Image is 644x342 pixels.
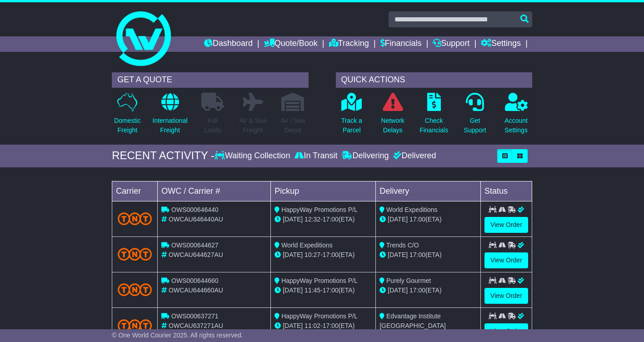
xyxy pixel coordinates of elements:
p: Network Delays [381,116,404,135]
p: Track a Parcel [341,116,362,135]
div: Waiting Collection [215,151,292,161]
img: TNT_Domestic.png [118,319,152,332]
span: OWS000646440 [171,206,219,213]
p: Full Loads [201,116,224,135]
a: NetworkDelays [381,92,405,140]
span: 17:00 [409,216,425,223]
a: Track aParcel [341,92,363,140]
p: International Freight [152,116,187,135]
span: 10:27 [305,251,320,258]
a: InternationalFreight [152,92,188,140]
span: 11:02 [305,322,320,329]
p: Get Support [464,116,486,135]
span: 17:00 [323,251,339,258]
img: TNT_Domestic.png [118,212,152,225]
span: [DATE] [388,251,408,258]
div: GET A QUOTE [112,72,308,88]
td: OWC / Carrier # [158,181,271,201]
p: Air & Sea Freight [239,116,266,135]
a: Support [433,36,469,52]
p: Check Financials [419,116,448,135]
div: (ETA) [379,250,477,260]
div: - (ETA) [275,250,372,260]
span: [DATE] [388,216,408,223]
span: 17:00 [409,287,425,294]
td: Delivery [376,181,481,201]
a: View Order [484,288,528,304]
a: Quote/Book [264,36,318,52]
div: (ETA) [379,215,477,224]
span: Edvantage Institute [GEOGRAPHIC_DATA] [379,312,446,329]
span: 17:00 [323,287,339,294]
span: 12:32 [305,216,320,223]
div: Delivering [339,151,391,161]
a: CheckFinancials [419,92,449,140]
div: QUICK ACTIONS [336,72,532,88]
span: HappyWay Promotions P/L [281,277,358,284]
a: View Order [484,252,528,268]
span: OWCAU637271AU [169,322,223,329]
div: In Transit [292,151,339,161]
a: DomesticFreight [114,92,141,140]
span: [DATE] [283,287,303,294]
span: OWS000644627 [171,241,219,249]
div: - (ETA) [275,321,372,331]
span: Purely Gourmet [386,277,431,284]
td: Pickup [271,181,376,201]
div: - (ETA) [275,286,372,295]
span: [DATE] [283,322,303,329]
a: Tracking [329,36,369,52]
td: Status [481,181,532,201]
span: 17:00 [409,251,425,258]
span: [DATE] [388,287,408,294]
a: View Order [484,323,528,339]
span: 17:00 [323,216,339,223]
span: HappyWay Promotions P/L [281,312,358,320]
span: Trends C/O [386,241,419,249]
span: OWS000637271 [171,312,219,320]
span: 11:45 [305,287,320,294]
a: Dashboard [204,36,253,52]
span: OWCAU644660AU [169,287,223,294]
span: OWCAU646440AU [169,216,223,223]
span: OWS000644660 [171,277,219,284]
a: View Order [484,217,528,233]
span: World Expeditions [281,241,333,249]
p: Domestic Freight [114,116,140,135]
a: GetSupport [464,92,487,140]
div: (ETA) [379,286,477,295]
a: Settings [481,36,521,52]
span: World Expeditions [386,206,438,213]
span: HappyWay Promotions P/L [281,206,358,213]
span: [DATE] [283,216,303,223]
span: OWCAU644627AU [169,251,223,258]
p: Account Settings [504,116,528,135]
div: RECENT ACTIVITY - [112,149,215,162]
img: TNT_Domestic.png [118,248,152,260]
p: Air / Sea Depot [280,116,305,135]
span: [DATE] [283,251,303,258]
td: Carrier [112,181,158,201]
img: TNT_Domestic.png [118,283,152,296]
div: - (ETA) [275,215,372,224]
a: Financials [380,36,422,52]
span: 17:00 [323,322,339,329]
a: AccountSettings [504,92,528,140]
span: © One World Courier 2025. All rights reserved. [112,332,243,339]
div: Delivered [391,151,436,161]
